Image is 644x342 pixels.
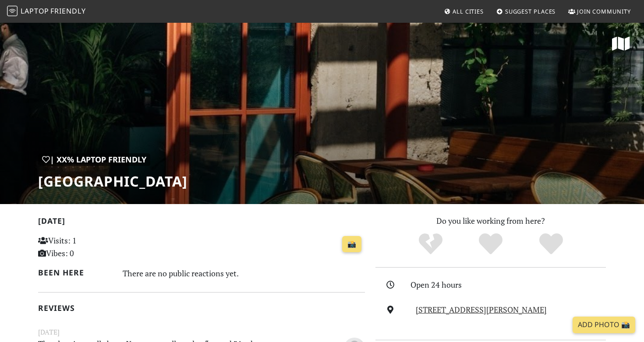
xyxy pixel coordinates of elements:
[342,236,361,253] a: 📸
[38,216,365,229] h2: [DATE]
[573,317,635,333] a: Add Photo 📸
[38,234,140,260] p: Visits: 1 Vibes: 0
[33,327,370,338] small: [DATE]
[565,4,634,19] a: Join Community
[38,303,365,313] h2: Reviews
[577,7,631,15] span: Join Community
[410,279,611,291] div: Open 24 hours
[7,4,86,19] a: LaptopFriendly LaptopFriendly
[38,268,112,277] h2: Been here
[123,266,365,280] div: There are no public reactions yet.
[453,7,484,15] span: All Cities
[400,232,461,256] div: No
[505,7,556,15] span: Suggest Places
[50,6,85,16] span: Friendly
[521,232,581,256] div: Definitely!
[416,304,547,315] a: [STREET_ADDRESS][PERSON_NAME]
[375,215,606,227] p: Do you like working from here?
[460,232,521,256] div: Yes
[440,4,487,19] a: All Cities
[38,173,188,190] h1: [GEOGRAPHIC_DATA]
[493,4,559,19] a: Suggest Places
[38,153,150,166] div: | XX% Laptop Friendly
[7,6,18,16] img: LaptopFriendly
[21,6,49,16] span: Laptop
